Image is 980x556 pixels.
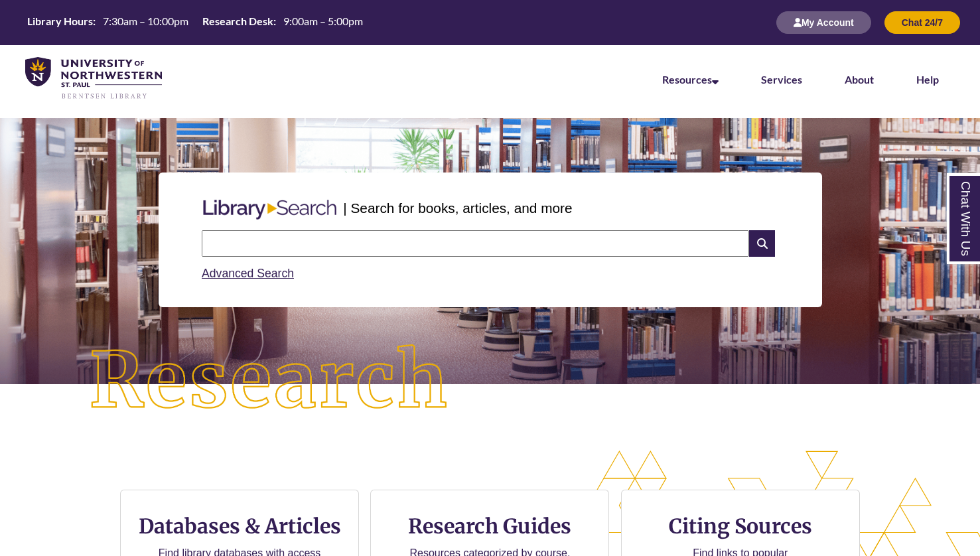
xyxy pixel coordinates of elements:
[197,14,278,29] th: Research Desk:
[196,194,343,225] img: Libary Search
[776,17,871,28] a: My Account
[22,14,368,31] table: Hours Today
[884,17,960,28] a: Chat 24/7
[761,73,802,86] a: Services
[776,11,871,34] button: My Account
[916,73,939,86] a: Help
[25,57,162,100] img: UNWSP Library Logo
[283,15,363,27] span: 9:00am – 5:00pm
[382,514,598,539] h3: Research Guides
[749,230,774,257] i: Search
[22,14,368,32] a: Hours Today
[884,11,960,34] button: Chat 24/7
[22,14,98,29] th: Library Hours:
[103,15,188,27] span: 7:30am – 10:00pm
[662,73,719,86] a: Resources
[343,198,572,218] p: | Search for books, articles, and more
[131,514,348,539] h3: Databases & Articles
[202,267,294,280] a: Advanced Search
[660,514,821,539] h3: Citing Sources
[845,73,874,86] a: About
[49,305,490,458] img: Research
